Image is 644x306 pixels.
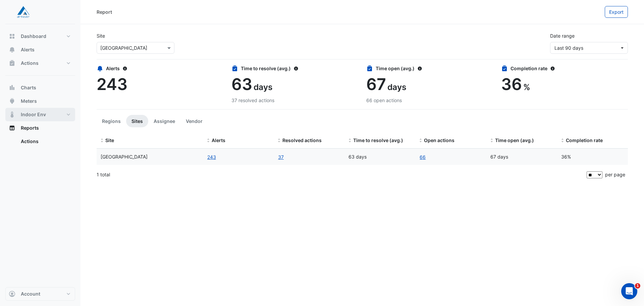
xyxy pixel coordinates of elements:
[97,115,126,127] button: Regions
[9,98,15,104] app-icon: Meters
[387,82,406,92] span: days
[566,137,603,143] span: Completion rate
[105,137,114,143] span: Site
[254,82,272,92] span: days
[490,153,553,161] div: 67 days
[9,84,15,91] app-icon: Charts
[21,60,39,67] span: Actions
[212,137,225,143] span: Alerts
[21,98,37,104] span: Meters
[5,135,75,151] div: Reports
[207,153,216,161] button: 243
[495,137,534,143] span: Time open (avg.)
[605,172,625,177] span: per page
[5,30,75,43] button: Dashboard
[97,166,585,183] div: 1 total
[635,283,640,289] span: 1
[97,74,127,94] span: 243
[8,5,38,19] img: Company Logo
[5,56,75,70] button: Actions
[523,82,530,92] span: %
[366,97,493,104] div: 66 open actions
[9,46,15,53] app-icon: Alerts
[605,6,628,18] button: Export
[550,42,628,54] button: Last 90 days
[550,32,575,39] label: Date range
[9,125,15,131] app-icon: Reports
[5,81,75,94] button: Charts
[278,153,284,161] a: 37
[424,137,454,143] span: Open actions
[348,153,411,161] div: 63 days
[419,153,426,161] a: 66
[101,154,148,160] span: Charlestown Square
[9,60,15,67] app-icon: Actions
[21,111,46,118] span: Indoor Env
[501,74,522,94] span: 36
[21,33,46,40] span: Dashboard
[5,287,75,301] button: Account
[5,94,75,108] button: Meters
[231,97,358,104] div: 37 resolved actions
[21,46,35,53] span: Alerts
[9,33,15,40] app-icon: Dashboard
[126,115,148,127] button: Sites
[97,8,112,15] div: Report
[180,115,208,127] button: Vendor
[15,135,75,148] a: Actions
[621,283,637,299] iframe: Intercom live chat
[21,125,39,131] span: Reports
[5,108,75,121] button: Indoor Env
[231,74,252,94] span: 63
[554,45,583,51] span: 09 Jul 25 - 07 Oct 25
[5,121,75,135] button: Reports
[21,291,40,297] span: Account
[97,32,105,39] label: Site
[21,84,36,91] span: Charts
[366,65,493,72] div: Time open (avg.)
[97,65,223,72] div: Alerts
[5,43,75,56] button: Alerts
[148,115,180,127] button: Assignee
[561,153,624,161] div: 36%
[501,65,628,72] div: Completion rate
[561,137,624,144] div: Completion (%) = Resolved Actions / (Resolved Actions + Open Actions)
[366,74,386,94] span: 67
[353,137,403,143] span: Time to resolve (avg.)
[282,137,322,143] span: Resolved actions
[231,65,358,72] div: Time to resolve (avg.)
[9,111,15,118] app-icon: Indoor Env
[609,9,624,15] span: Export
